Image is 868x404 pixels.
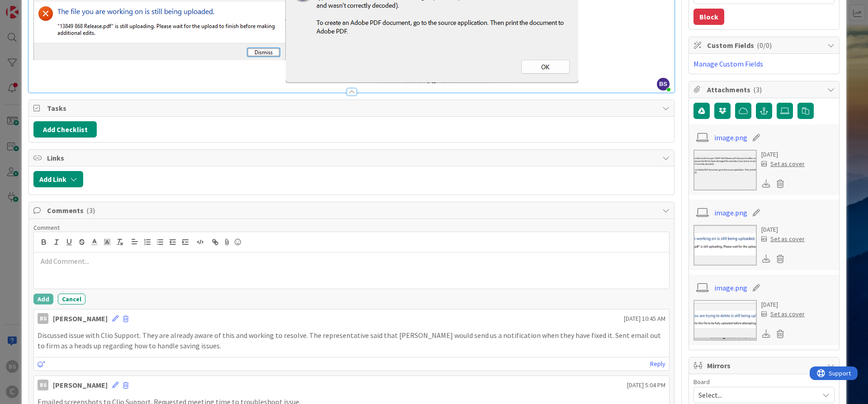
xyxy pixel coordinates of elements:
span: Board [693,379,710,385]
p: Discussed issue with Clio Support. They are already aware of this and working to resolve. The rep... [38,330,665,351]
span: Support [19,1,41,12]
span: ( 0/0 ) [757,41,772,50]
span: [DATE] 10:45 AM [624,314,665,323]
span: Select... [698,389,814,401]
span: Comments [47,205,658,216]
div: Download [761,178,771,190]
button: Add Link [33,171,83,187]
span: [DATE] 5:04 PM [627,380,665,390]
button: Block [693,9,724,25]
div: [DATE] [761,300,805,309]
div: [PERSON_NAME] [53,380,108,390]
div: BS [38,313,48,324]
a: Manage Custom Fields [693,59,763,68]
span: Mirrors [707,360,823,371]
span: Links [47,152,658,163]
a: image.png [714,207,747,218]
div: Set as cover [761,159,805,169]
button: Add Checklist [33,121,97,138]
div: [PERSON_NAME] [53,313,108,324]
div: Set as cover [761,234,805,244]
a: image.png [714,132,747,143]
a: image.png [714,282,747,293]
div: [DATE] [761,225,805,234]
span: ( 3 ) [753,85,762,94]
span: ( 3 ) [86,206,95,215]
button: Cancel [58,294,85,304]
span: Attachments [707,84,823,95]
span: BS [657,78,670,90]
div: Set as cover [761,309,805,319]
span: Tasks [47,103,658,114]
span: Comment [33,223,60,232]
div: Download [761,253,771,265]
div: Download [761,328,771,340]
a: Reply [650,358,665,370]
button: Add [33,294,53,304]
div: BS [38,380,48,390]
span: Custom Fields [707,40,823,51]
div: [DATE] [761,150,805,159]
